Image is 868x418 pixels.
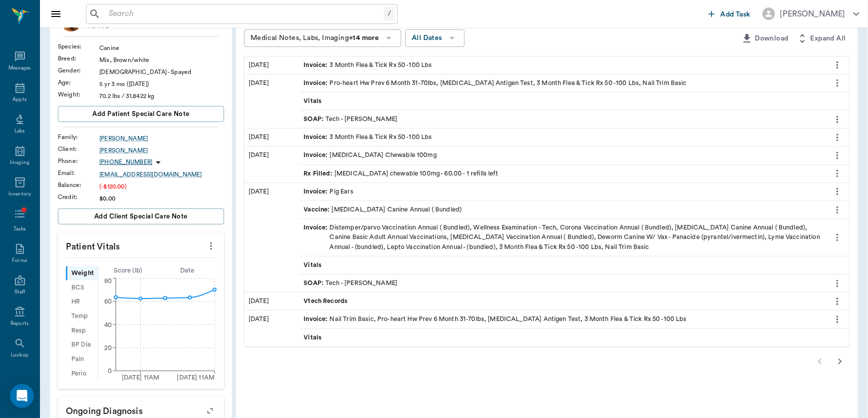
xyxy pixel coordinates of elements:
div: [DEMOGRAPHIC_DATA] - Spayed [99,67,224,76]
div: Pro-heart Hw Prev 6 Month 31-70lbs, [MEDICAL_DATA] Antigen Test, 3 Month Flea & Tick Rx 50 -100 L... [304,78,687,88]
div: [DATE] [245,183,300,292]
div: Tech - [PERSON_NAME] [304,114,398,124]
div: Pig Ears [304,187,353,196]
span: Invoice : [304,132,330,142]
tspan: 20 [104,345,112,351]
span: Vitals [304,260,324,270]
button: more [830,147,846,164]
b: +14 more [349,34,379,41]
button: Add Task [705,4,755,23]
button: more [830,111,846,128]
div: Client : [58,144,99,153]
span: Rx Filled : [304,169,335,178]
button: more [203,237,219,254]
div: $0.00 [99,194,224,203]
span: Add client Special Care Note [94,211,188,222]
div: Lookup [11,351,28,359]
div: Tech - [PERSON_NAME] [304,278,398,288]
div: Distemper/parvo Vaccination Annual ( Bundled), Wellness Examination - Tech, Corona Vaccination An... [304,223,821,252]
div: [PERSON_NAME] [99,134,224,143]
button: more [830,275,846,292]
button: more [830,293,846,310]
div: Credit : [58,192,99,201]
div: Species : [58,42,99,51]
button: Expand All [793,29,850,48]
tspan: [DATE] 11AM [122,374,160,380]
div: Staff [14,288,25,296]
button: Add patient Special Care Note [58,106,224,122]
div: Email : [58,168,99,177]
tspan: [DATE] 11AM [177,374,215,380]
div: Resp [66,323,98,338]
div: 3 Month Flea & Tick Rx 50 -100 Lbs [304,60,432,70]
div: BCS [66,280,98,295]
a: [EMAIL_ADDRESS][DOMAIN_NAME] [99,170,224,179]
span: Invoice : [304,150,330,160]
span: Invoice : [304,314,330,324]
div: Imaging [10,159,29,166]
button: more [830,311,846,328]
tspan: 80 [104,278,112,284]
div: [DATE] [245,292,300,310]
div: HR [66,295,98,309]
tspan: 40 [104,322,112,328]
button: more [830,129,846,146]
div: Inventory [8,190,31,198]
div: Appts [12,96,26,103]
span: Invoice : [304,187,330,196]
span: Add patient Special Care Note [92,108,189,119]
button: more [830,183,846,200]
div: Nail Trim Basic, Pro-heart Hw Prev 6 Month 31-70lbs, [MEDICAL_DATA] Antigen Test, 3 Month Flea & ... [304,314,687,324]
div: 3 Month Flea & Tick Rx 50 -100 Lbs [304,132,432,142]
tspan: 60 [104,298,112,304]
span: Vitals [304,333,324,342]
div: [MEDICAL_DATA] Chewable 100mg [304,150,437,160]
div: Balance : [58,180,99,189]
div: Mix, Brown/white [99,55,224,64]
span: Invoice : [304,78,330,88]
span: Expand All [811,32,846,45]
button: more [830,201,846,218]
div: 5 yr 3 mo ([DATE]) [99,79,224,88]
button: more [830,165,846,182]
div: [MEDICAL_DATA] chewable 100mg - 60.00 - 1 refills left [304,169,499,178]
button: Close drawer [46,4,66,24]
div: Labs [14,127,25,135]
div: [DATE] [245,146,300,182]
div: BP Dia [66,338,98,352]
input: Search [105,7,384,21]
div: Family : [58,132,99,141]
div: Score ( lb ) [98,266,158,275]
button: more [830,229,846,246]
div: Weight [66,266,98,280]
span: Vaccine : [304,205,332,214]
div: Pain [66,352,98,366]
div: Messages [8,64,31,72]
div: Weight : [58,90,99,99]
a: [PERSON_NAME] [99,146,224,155]
div: Breed : [58,54,99,63]
div: Temp [66,309,98,323]
div: Open Intercom Messenger [10,384,34,408]
span: Vtech Records [304,296,350,306]
button: [PERSON_NAME] [755,4,868,23]
div: [DATE] [245,56,300,74]
button: Download [737,29,793,48]
span: SOAP : [304,278,326,288]
div: Canine [99,43,224,52]
div: Forms [12,257,27,264]
div: Reports [10,320,29,327]
button: more [830,74,846,91]
div: [DATE] [245,310,300,346]
span: Invoice : [304,60,330,70]
button: All Dates [405,29,465,47]
div: Age : [58,78,99,87]
span: SOAP : [304,114,326,124]
div: Tasks [13,225,26,233]
div: [MEDICAL_DATA] Canine Annual ( Bundled) [304,205,462,214]
div: Perio [66,366,98,381]
p: [PHONE_NUMBER] [99,158,152,166]
div: [PERSON_NAME] [780,8,846,20]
